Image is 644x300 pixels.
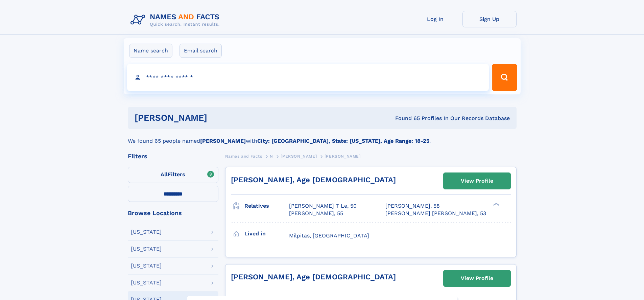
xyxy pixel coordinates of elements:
[270,154,273,159] span: N
[128,210,218,216] div: Browse Locations
[301,115,510,122] div: Found 65 Profiles In Our Records Database
[461,173,493,189] div: View Profile
[244,200,289,212] h3: Relatives
[161,171,168,178] span: All
[135,114,301,122] h1: [PERSON_NAME]
[231,273,396,281] a: [PERSON_NAME], Age [DEMOGRAPHIC_DATA]
[231,176,396,184] a: [PERSON_NAME], Age [DEMOGRAPHIC_DATA]
[385,202,440,210] a: [PERSON_NAME], 58
[289,202,357,210] a: [PERSON_NAME] T Le, 50
[281,154,317,159] span: [PERSON_NAME]
[281,152,317,160] a: [PERSON_NAME]
[200,138,246,144] b: [PERSON_NAME]
[325,154,361,159] span: [PERSON_NAME]
[385,210,486,217] a: [PERSON_NAME] [PERSON_NAME], 53
[408,11,462,27] a: Log In
[129,44,172,58] label: Name search
[244,228,289,239] h3: Lived in
[128,11,225,29] img: Logo Names and Facts
[180,44,222,58] label: Email search
[444,173,510,189] a: View Profile
[444,270,510,286] a: View Profile
[131,280,162,285] div: [US_STATE]
[128,153,218,159] div: Filters
[270,152,273,160] a: N
[128,129,517,145] div: We found 65 people named with .
[128,167,218,183] label: Filters
[492,64,517,91] button: Search Button
[225,152,262,160] a: Names and Facts
[289,232,369,239] span: Milpitas, [GEOGRAPHIC_DATA]
[461,271,493,286] div: View Profile
[131,263,162,269] div: [US_STATE]
[131,229,162,235] div: [US_STATE]
[131,246,162,252] div: [US_STATE]
[257,138,429,144] b: City: [GEOGRAPHIC_DATA], State: [US_STATE], Age Range: 18-25
[289,210,343,217] a: [PERSON_NAME], 55
[492,202,500,207] div: ❯
[462,11,517,27] a: Sign Up
[127,64,489,91] input: search input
